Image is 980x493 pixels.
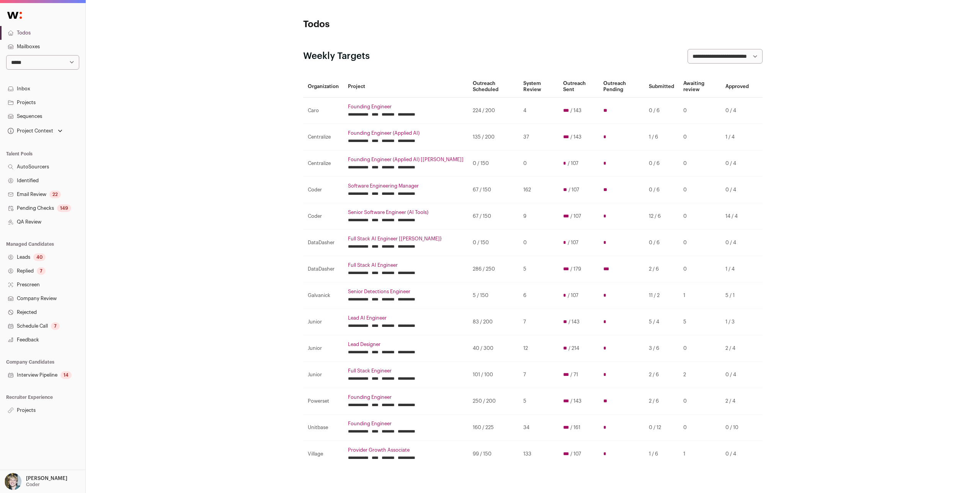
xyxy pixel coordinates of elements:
[303,282,343,309] td: Galvanick
[679,98,721,124] td: 0
[519,230,559,256] td: 0
[519,124,559,150] td: 37
[721,415,753,441] td: 0 / 10
[468,98,519,124] td: 224 / 200
[348,236,464,242] a: Full Stack AI Engineer [[PERSON_NAME]}
[568,345,579,351] span: / 214
[519,282,559,309] td: 6
[519,256,559,282] td: 5
[303,124,343,150] td: Centralize
[721,203,753,230] td: 14 / 4
[519,309,559,335] td: 7
[303,177,343,203] td: Coder
[519,150,559,177] td: 0
[57,204,71,212] div: 149
[644,203,679,230] td: 12 / 6
[303,388,343,415] td: Powerset
[679,203,721,230] td: 0
[570,424,580,431] span: / 161
[568,292,578,299] span: / 107
[721,98,753,124] td: 0 / 4
[679,309,721,335] td: 5
[303,230,343,256] td: DataDasher
[60,371,72,379] div: 14
[303,18,456,31] h1: Todos
[644,362,679,388] td: 2 / 6
[644,98,679,124] td: 0 / 6
[679,256,721,282] td: 0
[519,76,559,98] th: System Review
[303,335,343,362] td: Junior
[568,160,578,167] span: / 107
[721,124,753,150] td: 1 / 4
[721,76,753,98] th: Approved
[568,319,580,325] span: / 143
[679,335,721,362] td: 0
[519,388,559,415] td: 5
[519,203,559,230] td: 9
[570,372,578,378] span: / 71
[37,267,46,275] div: 7
[570,451,581,457] span: / 107
[644,76,679,98] th: Submitted
[679,441,721,467] td: 1
[303,415,343,441] td: Unitbase
[468,415,519,441] td: 160 / 225
[3,8,26,23] img: Wellfound
[679,415,721,441] td: 0
[644,177,679,203] td: 0 / 6
[303,150,343,177] td: Centralize
[51,322,60,330] div: 7
[568,187,579,193] span: / 107
[644,388,679,415] td: 2 / 6
[49,191,61,198] div: 22
[348,104,464,110] a: Founding Engineer
[303,309,343,335] td: Junior
[721,177,753,203] td: 0 / 4
[303,441,343,467] td: Village
[679,230,721,256] td: 0
[348,262,464,268] a: Full Stack AI Engineer
[570,266,581,272] span: / 179
[679,177,721,203] td: 0
[3,473,69,490] button: Open dropdown
[679,76,721,98] th: Awaiting review
[303,98,343,124] td: Caro
[33,253,46,261] div: 40
[568,240,578,246] span: / 107
[303,50,370,62] h2: Weekly Targets
[343,76,468,98] th: Project
[468,362,519,388] td: 101 / 100
[468,76,519,98] th: Outreach Scheduled
[644,415,679,441] td: 0 / 12
[348,130,464,136] a: Founding Engineer (Applied AI)
[570,134,581,140] span: / 143
[348,315,464,321] a: Lead AI Engineer
[721,256,753,282] td: 1 / 4
[519,362,559,388] td: 7
[721,388,753,415] td: 2 / 4
[721,230,753,256] td: 0 / 4
[303,203,343,230] td: Coder
[468,388,519,415] td: 250 / 200
[644,309,679,335] td: 5 / 4
[348,394,464,400] a: Founding Engineer
[348,157,464,163] a: Founding Engineer (Applied AI) [[PERSON_NAME]]
[348,368,464,374] a: Full Stack Engineer
[303,256,343,282] td: DataDasher
[468,124,519,150] td: 135 / 200
[721,309,753,335] td: 1 / 3
[468,335,519,362] td: 40 / 300
[721,282,753,309] td: 5 / 1
[468,309,519,335] td: 83 / 200
[26,482,40,488] p: Coder
[644,124,679,150] td: 1 / 6
[721,362,753,388] td: 0 / 4
[348,183,464,189] a: Software Engineering Manager
[570,108,581,114] span: / 143
[468,203,519,230] td: 67 / 150
[679,282,721,309] td: 1
[721,335,753,362] td: 2 / 4
[519,177,559,203] td: 162
[599,76,645,98] th: Outreach Pending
